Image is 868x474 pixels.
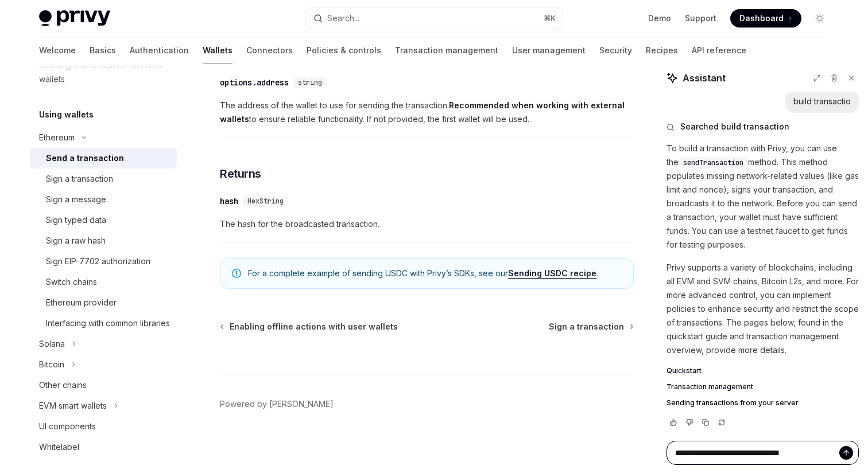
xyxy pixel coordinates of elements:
[544,14,556,23] span: ⌘ K
[298,78,322,87] span: string
[30,169,177,189] a: Sign a transaction
[512,37,586,64] a: User management
[220,195,238,207] div: hash
[232,269,241,278] svg: Note
[30,375,177,395] a: Other chains
[30,210,177,230] a: Sign typed data
[692,37,746,64] a: API reference
[549,321,624,332] span: Sign a transaction
[46,275,97,289] div: Switch chains
[39,440,79,454] div: Whitelabel
[30,148,177,169] a: Send a transaction
[648,13,671,24] a: Demo
[230,321,398,332] span: Enabling offline actions with user wallets
[30,230,177,251] a: Sign a raw hash
[39,420,96,433] div: UI components
[666,121,859,132] button: Searched build transaction
[39,337,65,351] div: Solana
[30,251,177,272] a: Sign EIP-7702 authorization
[839,446,853,460] button: Send message
[220,217,634,231] span: The hash for the broadcasted transaction.
[130,37,189,64] a: Authentication
[39,10,110,26] img: light logo
[30,189,177,210] a: Sign a message
[30,437,177,457] a: Whitelabel
[46,234,106,248] div: Sign a raw hash
[30,313,177,334] a: Interfacing with common libraries
[793,96,851,107] div: build transactio
[305,8,563,29] button: Search...⌘K
[30,292,177,313] a: Ethereum provider
[666,382,859,391] a: Transaction management
[30,272,177,292] a: Switch chains
[307,37,381,64] a: Policies & controls
[203,37,232,64] a: Wallets
[220,398,334,410] a: Powered by [PERSON_NAME]
[90,37,116,64] a: Basics
[508,268,596,279] a: Sending USDC recipe
[599,37,632,64] a: Security
[666,398,799,408] span: Sending transactions from your server
[39,108,94,122] h5: Using wallets
[666,142,859,252] p: To build a transaction with Privy, you can use the method. This method populates missing network-...
[680,121,789,132] span: Searched build transaction
[666,366,702,375] span: Quickstart
[730,9,801,28] a: Dashboard
[46,172,113,186] div: Sign a transaction
[739,13,784,24] span: Dashboard
[30,416,177,437] a: UI components
[683,158,743,167] span: sendTransaction
[247,197,284,206] span: HexString
[46,193,106,206] div: Sign a message
[221,321,398,332] a: Enabling offline actions with user wallets
[811,9,829,28] button: Toggle dark mode
[685,13,716,24] a: Support
[646,37,678,64] a: Recipes
[666,398,859,408] a: Sending transactions from your server
[39,358,64,371] div: Bitcoin
[39,378,87,392] div: Other chains
[46,316,170,330] div: Interfacing with common libraries
[666,382,753,391] span: Transaction management
[549,321,633,332] a: Sign a transaction
[39,37,76,64] a: Welcome
[46,254,150,268] div: Sign EIP-7702 authorization
[246,37,293,64] a: Connectors
[395,37,498,64] a: Transaction management
[220,77,289,88] div: options.address
[248,268,622,279] span: For a complete example of sending USDC with Privy’s SDKs, see our .
[666,366,859,375] a: Quickstart
[46,151,124,165] div: Send a transaction
[220,99,634,126] span: The address of the wallet to use for sending the transaction. to ensure reliable functionality. I...
[46,296,117,310] div: Ethereum provider
[666,261,859,357] p: Privy supports a variety of blockchains, including all EVM and SVM chains, Bitcoin L2s, and more....
[39,399,107,413] div: EVM smart wallets
[220,166,261,182] span: Returns
[46,213,106,227] div: Sign typed data
[327,11,359,25] div: Search...
[683,71,726,85] span: Assistant
[39,131,75,144] div: Ethereum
